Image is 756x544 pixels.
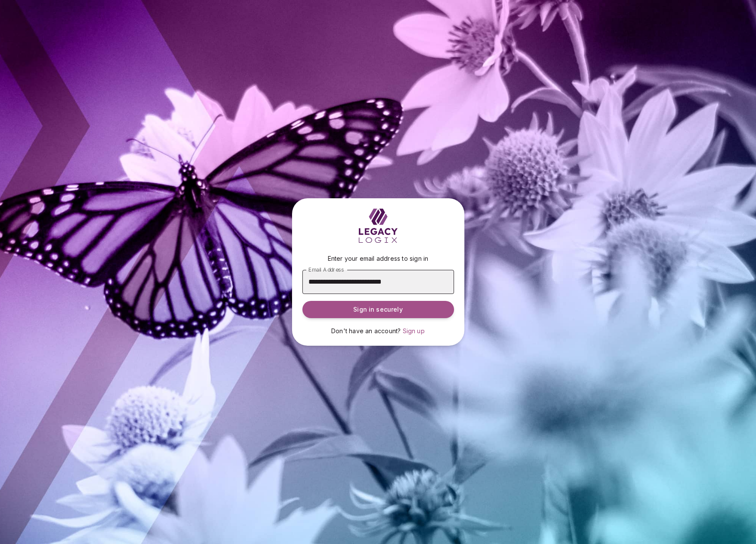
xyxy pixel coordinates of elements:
[302,301,454,318] button: Sign in securely
[403,327,425,335] span: Sign up
[353,305,402,314] span: Sign in securely
[308,266,344,272] span: Email Address
[328,255,429,262] span: Enter your email address to sign in
[403,327,425,335] a: Sign up
[331,327,401,335] span: Don't have an account?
